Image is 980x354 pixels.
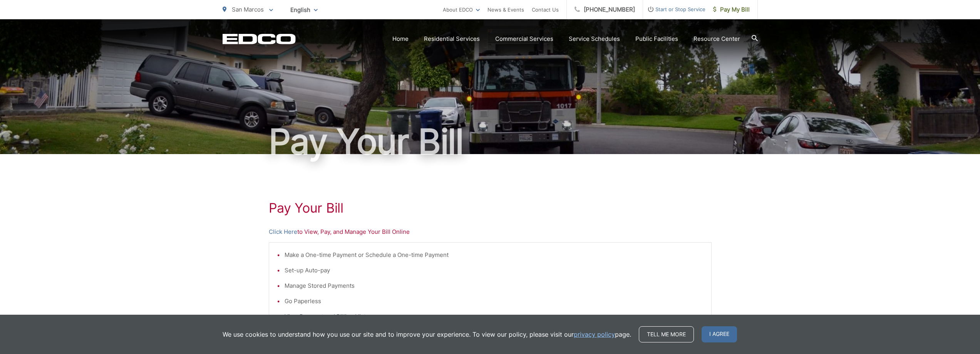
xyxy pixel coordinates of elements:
a: Resource Center [694,34,740,44]
a: Tell me more [639,326,694,342]
a: Public Facilities [635,34,678,44]
a: Click Here [269,227,297,237]
a: Contact Us [532,5,559,14]
li: Go Paperless [285,297,704,306]
a: News & Events [487,5,524,14]
span: English [285,3,323,17]
a: EDCD logo. Return to the homepage. [223,34,296,44]
a: Commercial Services [495,34,553,44]
span: Pay My Bill [713,5,750,14]
li: Set-up Auto-pay [285,266,704,275]
span: I agree [702,326,737,342]
a: About EDCO [443,5,480,14]
a: Service Schedules [569,34,620,44]
li: View Payment and Billing History [285,312,704,321]
a: Home [392,34,409,44]
a: privacy policy [574,330,615,339]
li: Manage Stored Payments [285,281,704,290]
li: Make a One-time Payment or Schedule a One-time Payment [285,250,704,260]
h1: Pay Your Bill [269,200,712,216]
h1: Pay Your Bill [223,122,758,161]
p: We use cookies to understand how you use our site and to improve your experience. To view our pol... [223,330,631,339]
a: Residential Services [424,34,480,44]
span: San Marcos [232,6,264,13]
p: to View, Pay, and Manage Your Bill Online [269,227,712,237]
